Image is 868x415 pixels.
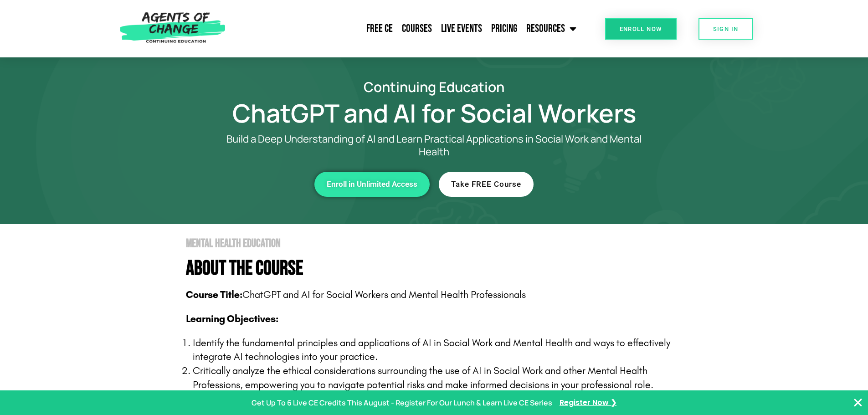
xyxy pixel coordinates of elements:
p: Critically analyze the ethical considerations surrounding the use of AI in Social Work and other ... [193,364,694,392]
a: Take FREE Course [439,172,534,197]
h2: Continuing Education [175,80,694,93]
a: Register Now ❯ [560,396,616,410]
a: SIGN IN [699,18,753,40]
a: Enroll Now [605,18,677,40]
span: Enroll Now [620,26,662,32]
a: Courses [397,17,437,40]
a: Live Events [437,17,487,40]
b: Course Title: [186,289,242,301]
p: Get Up To 6 Live CE Credits This August - Register For Our Lunch & Learn Live CE Series [252,396,552,410]
h1: ChatGPT and AI for Social Workers [175,102,694,123]
h4: About The Course [186,258,694,279]
nav: Menu [230,17,581,40]
p: Build a Deep Understanding of AI and Learn Practical Applications in Social Work and Mental Health [211,133,657,158]
b: Learning Objectives: [186,313,278,325]
button: Close Banner [853,397,863,408]
span: Enroll in Unlimited Access [327,180,417,188]
a: Pricing [487,17,522,40]
p: ChatGPT and AI for Social Workers and Mental Health Professionals [186,288,694,302]
a: Free CE [362,17,397,40]
h2: Mental Health Education [186,238,694,249]
span: Take FREE Course [451,180,521,188]
p: Identify the fundamental principles and applications of AI in Social Work and Mental Health and w... [193,336,694,364]
a: Enroll in Unlimited Access [314,172,430,197]
a: Resources [522,17,581,40]
span: SIGN IN [713,26,739,32]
